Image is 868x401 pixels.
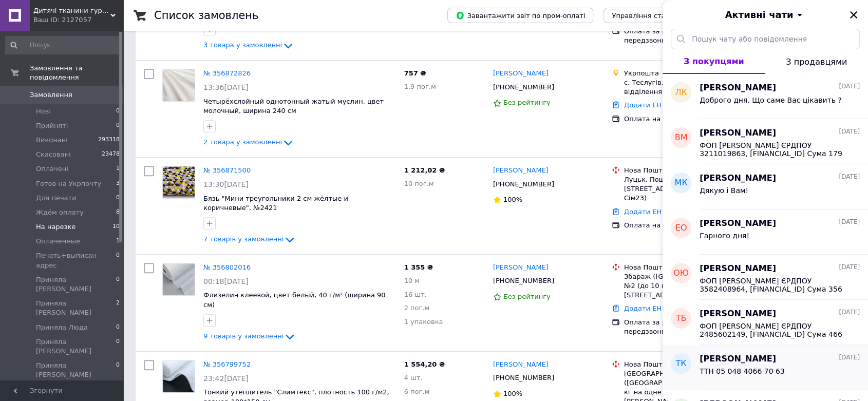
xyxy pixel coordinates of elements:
span: Для печати [36,194,77,203]
span: 2 [116,299,120,317]
button: ВМ[PERSON_NAME][DATE]ФОП [PERSON_NAME] ЄРДПОУ 3211019863, [FINANCIAL_ID] Сума 179 грн. Таскомбанк... [663,119,868,164]
span: [PERSON_NAME] [700,127,776,139]
div: Збараж ([GEOGRAPHIC_DATA].), №2 (до 10 кг): вул. [STREET_ADDRESS] [624,272,746,300]
span: Дитячі тканини гуртом і в роздріб [33,6,110,15]
span: ЕО [675,222,687,234]
span: 10 м [404,277,420,284]
span: Доброго дня. Що саме Вас цікавить ? [700,96,842,104]
a: Четырёхслойный однотонный жатый муслин, цвет молочный, ширина 240 см [203,98,384,115]
span: ОЮ [673,268,689,279]
span: [PERSON_NAME] [700,308,776,320]
span: Замовлення та повідомлення [30,64,123,82]
span: Приняла Люда [36,323,88,332]
div: Оплата за реквізитами (не передзвонювати) [624,318,746,336]
div: Нова Пошта [624,360,746,369]
a: № 356871500 [203,166,251,174]
a: 9 товарів у замовленні [203,332,296,340]
a: № 356802016 [203,263,251,271]
div: Нова Пошта [624,166,746,175]
span: З покупцями [684,56,744,66]
div: Нова Пошта [624,263,746,272]
a: Додати ЕН [624,304,662,312]
span: ФОП [PERSON_NAME] ЄРДПОУ 2485602149, [FINANCIAL_ID] Сума 466 грн. Райффайзен (Призн. платежу: опл... [700,322,845,338]
button: З покупцями [663,49,765,74]
button: ОЮ[PERSON_NAME][DATE]ФОП [PERSON_NAME] ЄРДПОУ 3582408964, [FINANCIAL_ID] Сума 356 грн. Райффайзен... [663,255,868,300]
a: 3 товара у замовленні [203,41,294,49]
span: ЛК [675,87,687,99]
div: Ваш ID: 2127057 [33,15,123,25]
span: 8 [116,208,120,217]
button: ЛК[PERSON_NAME][DATE]Доброго дня. Що саме Вас цікавить ? [663,74,868,119]
span: Готов на Укрпочту [36,179,101,188]
span: 0 [116,275,120,294]
span: 13:36[DATE] [203,83,249,91]
span: МК [674,177,687,189]
span: [DATE] [839,263,860,272]
span: 0 [116,194,120,203]
div: Оплата за реквізитами (не передзвонювати) [624,27,746,45]
button: Управління статусами [603,8,699,23]
span: Нові [36,107,51,116]
span: 16 шт. [404,291,427,298]
span: 13:30[DATE] [203,180,249,188]
span: [DATE] [839,218,860,226]
span: 4 шт. [404,374,423,381]
span: 10 [112,222,120,232]
span: ТТН 05 048 4066 70 63 [700,367,785,375]
span: ВМ [675,132,688,144]
input: Пошук [5,36,121,54]
div: Укрпошта [624,69,746,78]
a: Бязь "Мини треугольники 2 см жёлтые и коричневые", №2421 [203,195,348,212]
span: ТБ [676,313,687,324]
div: Луцьк, Поштомат №26352: вул. [STREET_ADDRESS] (магазин Cім23) [624,175,746,203]
span: 0 [116,251,120,270]
span: Приняла [PERSON_NAME] [36,361,116,379]
span: 1 [116,237,120,246]
button: Закрити [847,9,860,21]
span: 9 товарів у замовленні [203,332,284,340]
span: Замовлення [30,90,72,100]
span: [DATE] [839,82,860,91]
a: Флизелин клеевой, цвет белый, 40 г/м² (ширина 90 см) [203,291,386,309]
span: Оплаченные [36,237,80,246]
div: Оплата на рахунок [624,114,746,124]
a: [PERSON_NAME] [493,263,549,273]
span: 3 товара у замовленні [203,42,282,49]
a: 2 товара у замовленні [203,138,294,146]
span: [PERSON_NAME] [700,173,776,184]
span: 1 554,20 ₴ [404,360,445,368]
span: 1 [116,164,120,174]
span: Гарного дня! [700,232,749,240]
span: тк [675,358,686,370]
span: 100% [503,196,522,203]
span: 00:18[DATE] [203,277,249,285]
a: Додати ЕН [624,208,662,216]
span: 6 пог.м [404,388,430,395]
a: Фото товару [162,360,195,393]
button: Активні чати [691,8,839,22]
span: Скасовані [36,150,71,159]
span: 3 [116,179,120,188]
span: [DATE] [839,127,860,136]
button: ТБ[PERSON_NAME][DATE]ФОП [PERSON_NAME] ЄРДПОУ 2485602149, [FINANCIAL_ID] Сума 466 грн. Райффайзен... [663,300,868,345]
span: [DATE] [839,173,860,181]
span: Виконані [36,136,68,145]
span: [PERSON_NAME] [700,82,776,94]
span: [PERSON_NAME] [700,353,776,365]
span: 0 [116,361,120,379]
img: Фото товару [163,166,195,198]
input: Пошук чату або повідомлення [671,29,860,49]
img: Фото товару [163,360,195,392]
span: Активні чати [725,8,793,22]
span: [PERSON_NAME] [700,263,776,275]
a: [PERSON_NAME] [493,166,549,176]
span: 1 355 ₴ [404,263,433,271]
span: [PERSON_NAME] [700,218,776,230]
a: Додати ЕН [624,101,662,109]
span: 2 пог.м [404,304,430,312]
button: ЕО[PERSON_NAME][DATE]Гарного дня! [663,209,868,255]
span: [PHONE_NUMBER] [493,180,554,188]
span: ФОП [PERSON_NAME] ЄРДПОУ 3582408964, [FINANCIAL_ID] Сума 356 грн. Райффайзен (Призн. платежу: опл... [700,277,845,293]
